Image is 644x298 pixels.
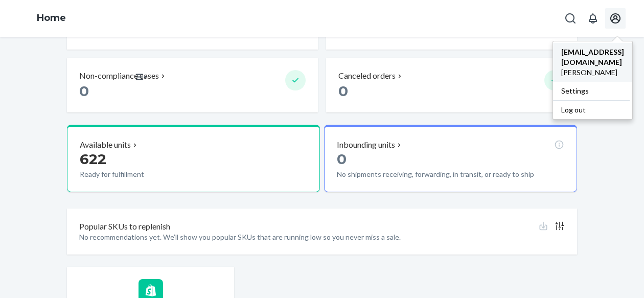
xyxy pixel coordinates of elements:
[337,139,395,151] p: Inbounding units
[553,100,630,119] button: Log out
[338,82,348,100] span: 0
[79,232,565,242] p: No recommendations yet. We’ll show you popular SKUs that are running low so you never miss a sale.
[67,125,320,192] button: Available units622Ready for fulfillment
[337,169,549,179] p: No shipments receiving, forwarding, in transit, or ready to ship
[29,4,74,33] ol: breadcrumbs
[37,12,66,24] a: Home
[561,67,624,78] span: [PERSON_NAME]
[79,82,89,100] span: 0
[560,8,581,29] button: Open Search Box
[67,58,318,112] button: Non-compliance cases 0
[583,8,603,29] button: Open notifications
[80,150,106,168] span: 622
[553,82,632,100] a: Settings
[79,70,159,82] p: Non-compliance cases
[337,150,347,168] span: 0
[79,221,170,233] p: Popular SKUs to replenish
[561,47,624,67] span: [EMAIL_ADDRESS][DOMAIN_NAME]
[553,43,632,82] a: [EMAIL_ADDRESS][DOMAIN_NAME][PERSON_NAME]
[80,169,226,179] p: Ready for fulfillment
[605,8,626,29] button: Open account menu
[326,58,577,112] button: Canceled orders 0
[80,139,131,151] p: Available units
[324,125,577,192] button: Inbounding units0No shipments receiving, forwarding, in transit, or ready to ship
[338,70,396,82] p: Canceled orders
[131,66,151,87] button: Open Navigation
